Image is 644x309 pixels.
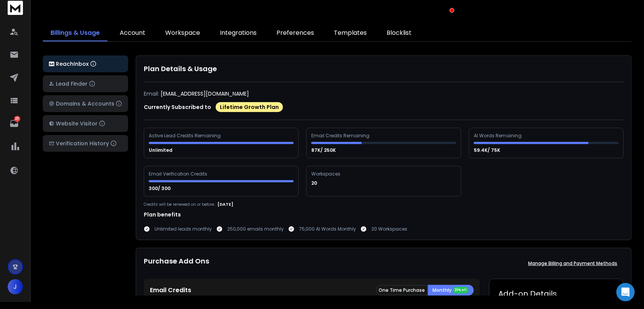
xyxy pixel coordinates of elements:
[269,25,322,41] a: Preferences
[227,226,284,232] p: 250,000 emails monthly
[144,211,624,218] h1: Plan benefits
[326,25,374,41] a: Templates
[149,147,174,153] p: Unlimited
[218,201,233,208] p: [DATE]
[144,90,159,98] p: Email:
[43,25,107,41] a: Billings & Usage
[149,171,208,177] div: Email Verification Credits
[311,171,342,177] div: Workspaces
[154,226,212,232] p: Unlimited leads monthly
[43,135,128,152] button: Verification History
[379,25,419,41] a: Blocklist
[371,226,407,232] p: 20 Workspaces
[474,133,523,139] div: AI Words Remaining
[49,62,54,67] img: logo
[428,285,474,296] button: Monthly 20% off
[376,285,428,295] button: One Time Purchase
[158,25,208,41] a: Workspace
[616,283,635,301] div: Open Intercom Messenger
[150,286,191,295] p: Email Credits
[453,287,469,294] div: 20% off
[528,260,618,267] p: Manage Billing and Payment Methods
[149,133,222,139] div: Active Lead Credits Remaining
[499,288,615,299] h2: Add-on Details
[144,103,211,111] p: Currently Subscribed to
[311,147,337,153] p: 87K/ 250K
[216,102,283,112] div: Lifetime Growth Plan
[14,116,20,122] p: 25
[112,25,153,41] a: Account
[43,75,128,92] button: Lead Finder
[7,116,22,131] a: 25
[299,226,356,232] p: 75,000 AI Words Monthly
[522,256,624,271] button: Manage Billing and Payment Methods
[144,202,216,207] p: Credits will be renewed on or before :
[149,185,172,192] p: 300/ 300
[311,133,371,139] div: Email Credits Remaining
[212,25,264,41] a: Integrations
[8,279,23,294] button: J
[474,147,501,153] p: 59.4K/ 75K
[311,180,318,186] p: 20
[161,90,249,98] p: [EMAIL_ADDRESS][DOMAIN_NAME]
[8,1,23,15] img: logo
[144,256,209,271] h1: Purchase Add Ons
[43,115,128,132] button: Website Visitor
[43,95,128,112] button: Domains & Accounts
[144,63,624,74] h1: Plan Details & Usage
[43,55,128,72] button: ReachInbox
